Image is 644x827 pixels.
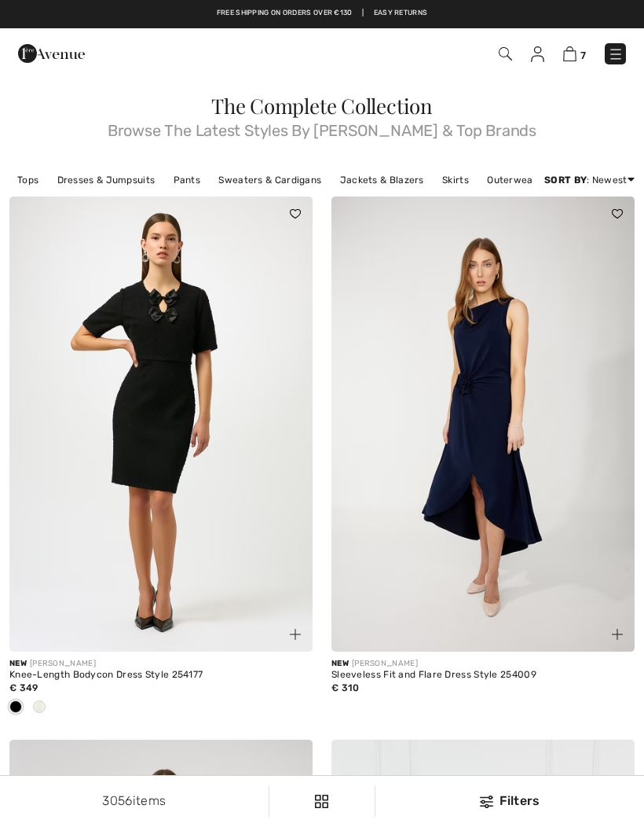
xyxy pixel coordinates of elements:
[434,170,477,190] a: Skirts
[374,8,428,19] a: Easy Returns
[27,695,51,721] div: Winter White
[9,670,313,681] div: Knee-Length Bodycon Dress Style 254177
[479,170,545,190] a: Outerwear
[9,116,635,138] span: Browse The Latest Styles By [PERSON_NAME] & Top Brands
[18,38,85,69] img: 1ère Avenue
[331,197,635,652] img: Sleeveless Fit and Flare Dress Style 254009. Midnight
[362,8,364,19] span: |
[331,682,360,693] span: € 310
[290,209,301,219] img: heart_black_full.svg
[4,695,27,721] div: Black
[331,658,635,670] div: [PERSON_NAME]
[166,170,209,190] a: Pants
[49,170,163,190] a: Dresses & Jumpsuits
[563,46,576,61] img: Shopping Bag
[9,197,313,652] img: Knee-Length Bodycon Dress Style 254177. Black
[580,50,586,61] span: 7
[315,795,328,808] img: Filters
[102,793,132,808] span: 3056
[531,46,544,62] img: My Info
[563,44,586,63] a: 7
[480,796,493,808] img: Filters
[385,792,635,810] div: Filters
[544,175,587,186] strong: Sort By
[211,92,433,119] span: The Complete Collection
[331,659,349,668] span: New
[499,47,512,61] img: Search
[18,45,85,60] a: 1ère Avenue
[612,209,623,219] img: heart_black_full.svg
[331,670,635,681] div: Sleeveless Fit and Flare Dress Style 254009
[608,46,624,62] img: Menu
[9,682,38,693] span: € 349
[210,170,329,190] a: Sweaters & Cardigans
[332,170,432,190] a: Jackets & Blazers
[9,658,313,670] div: [PERSON_NAME]
[544,173,635,187] div: : Newest
[217,8,353,19] a: Free shipping on orders over €130
[9,170,46,190] a: Tops
[9,659,27,668] span: New
[290,629,301,640] img: plus_v2.svg
[612,629,623,640] img: plus_v2.svg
